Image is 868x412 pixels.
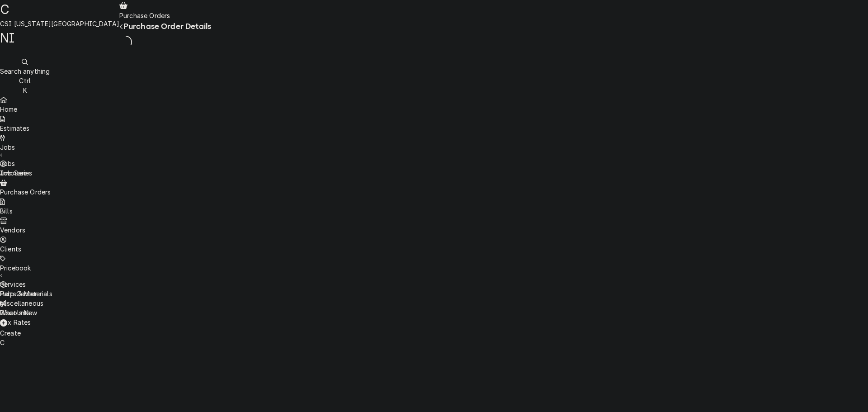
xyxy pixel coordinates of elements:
span: Purchase Order Details [123,22,212,31]
span: Ctrl [19,77,31,85]
span: Purchase Orders [119,12,170,19]
span: K [23,86,27,94]
button: Navigate back [119,22,123,31]
span: Loading... [119,34,132,50]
